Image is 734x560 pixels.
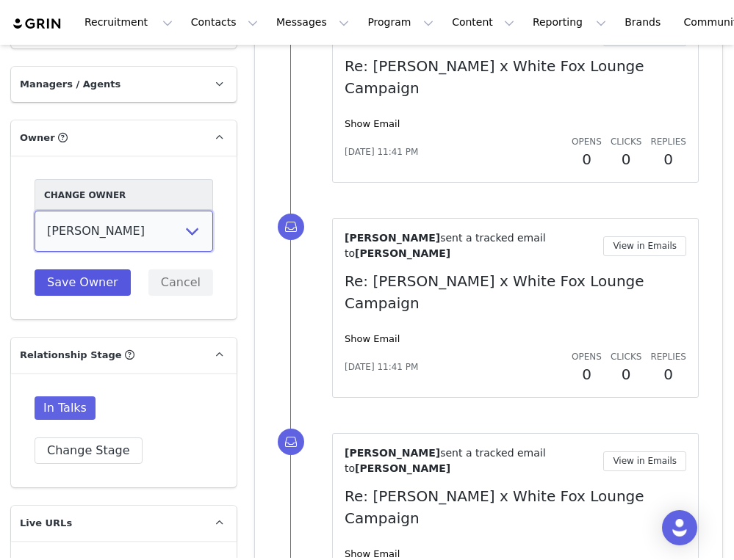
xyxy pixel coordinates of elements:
[611,137,641,147] span: Clicks
[443,6,523,39] button: Content
[662,510,697,545] div: Open Intercom Messenger
[355,462,450,474] span: [PERSON_NAME]
[20,77,120,92] span: Managers / Agents
[20,348,122,363] span: Relationship Stage
[35,396,96,420] span: In Talks
[611,148,641,170] h2: 0
[345,360,418,374] span: [DATE] 11:41 PM
[650,352,686,362] span: Replies
[345,270,686,314] p: Re: [PERSON_NAME] x White Fox Lounge Campaign
[650,363,686,385] h2: 0
[345,232,546,259] span: sent a tracked email to
[345,548,400,559] a: Show Email
[616,6,674,39] a: Brands
[345,145,418,159] span: [DATE] 11:41 PM
[20,516,72,531] span: Live URLs
[650,137,686,147] span: Replies
[35,179,213,211] div: Change Owner
[572,352,602,362] span: Opens
[76,6,181,39] button: Recruitment
[267,6,358,39] button: Messages
[345,118,400,129] a: Show Email
[355,247,450,259] span: [PERSON_NAME]
[345,447,546,474] span: sent a tracked email to
[572,363,602,385] h2: 0
[35,269,131,296] button: Save Owner
[572,148,602,170] h2: 0
[650,148,686,170] h2: 0
[345,55,686,99] p: Re: [PERSON_NAME] x White Fox Lounge Campaign
[572,137,602,147] span: Opens
[359,6,442,39] button: Program
[524,6,615,39] button: Reporting
[345,447,440,459] span: [PERSON_NAME]
[182,6,267,39] button: Contacts
[345,232,440,244] span: [PERSON_NAME]
[603,236,686,256] button: View in Emails
[35,437,143,464] button: Change Stage
[345,333,400,344] a: Show Email
[611,352,641,362] span: Clicks
[20,131,55,145] span: Owner
[611,363,641,385] h2: 0
[12,17,63,31] img: grin logo
[345,485,686,529] p: Re: [PERSON_NAME] x White Fox Lounge Campaign
[148,269,213,296] button: Cancel
[603,451,686,471] button: View in Emails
